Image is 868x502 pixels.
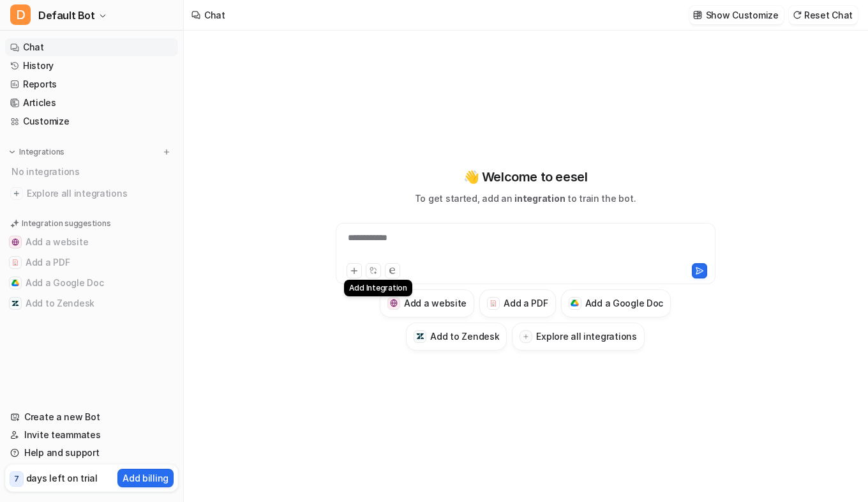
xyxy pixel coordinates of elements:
[406,323,507,351] button: Add to ZendeskAdd to Zendesk
[380,289,474,317] button: Add a websiteAdd a website
[27,183,173,204] span: Explore all integrations
[390,299,398,307] img: Add a website
[11,259,19,266] img: Add a PDF
[8,161,178,182] div: No integrations
[117,469,174,487] button: Add billing
[5,38,178,56] a: Chat
[11,300,19,307] img: Add to Zendesk
[344,280,412,296] div: Add Integration
[490,300,498,307] img: Add a PDF
[793,10,802,20] img: reset
[22,218,110,229] p: Integration suggestions
[10,187,23,200] img: explore all integrations
[504,296,548,310] h3: Add a PDF
[5,293,178,314] button: Add to ZendeskAdd to Zendesk
[5,57,178,75] a: History
[10,4,31,25] span: D
[514,193,565,204] span: integration
[5,112,178,130] a: Customize
[536,330,636,343] h3: Explore all integrations
[561,289,671,317] button: Add a Google DocAdd a Google Doc
[689,6,784,24] button: Show Customize
[14,473,19,485] p: 7
[19,147,64,157] p: Integrations
[430,330,499,343] h3: Add to Zendesk
[11,279,19,287] img: Add a Google Doc
[479,289,555,317] button: Add a PDFAdd a PDF
[5,75,178,93] a: Reports
[512,323,644,351] button: Explore all integrations
[26,471,98,485] p: days left on trial
[11,238,19,246] img: Add a website
[571,300,579,307] img: Add a Google Doc
[789,6,858,24] button: Reset Chat
[38,6,95,24] span: Default Bot
[693,10,702,20] img: customize
[415,192,636,205] p: To get started, add an to train the bot.
[463,167,588,186] p: 👋 Welcome to eesel
[5,273,178,293] button: Add a Google DocAdd a Google Doc
[5,185,178,202] a: Explore all integrations
[416,332,424,340] img: Add to Zendesk
[706,8,779,22] p: Show Customize
[5,94,178,112] a: Articles
[123,471,168,485] p: Add billing
[162,148,171,156] img: menu_add.svg
[8,148,17,156] img: expand menu
[404,296,467,310] h3: Add a website
[5,444,178,462] a: Help and support
[5,426,178,444] a: Invite teammates
[5,232,178,252] button: Add a websiteAdd a website
[585,296,664,310] h3: Add a Google Doc
[204,8,225,22] div: Chat
[5,146,68,158] button: Integrations
[5,252,178,273] button: Add a PDFAdd a PDF
[5,408,178,426] a: Create a new Bot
